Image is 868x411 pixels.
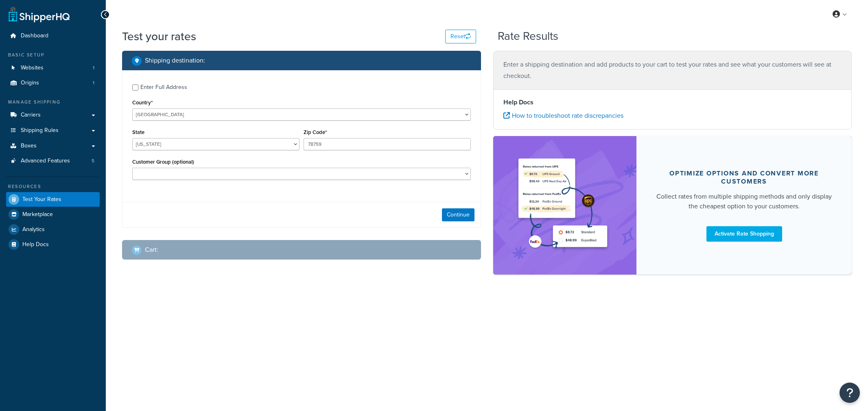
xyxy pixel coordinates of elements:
div: Resources [6,183,100,190]
span: Websites [21,65,44,71]
h2: Cart : [145,246,158,253]
div: Optimize options and convert more customers [656,169,832,186]
a: Shipping Rules [6,123,100,138]
span: 1 [93,80,94,87]
span: Analytics [22,226,45,233]
span: Boxes [21,143,37,149]
h2: Shipping destination : [145,57,205,64]
h2: Rate Results [498,30,558,43]
input: Enter Full Address [132,84,138,91]
span: Shipping Rules [21,127,59,134]
a: Marketplace [6,207,100,222]
a: Test Your Rates [6,192,100,207]
span: Carriers [21,112,41,119]
a: Help Docs [6,237,100,252]
li: Advanced Features [6,154,100,169]
label: Country* [132,100,153,106]
span: 1 [93,65,94,71]
label: Zip Code* [304,129,327,135]
div: Manage Shipping [6,99,100,106]
a: Dashboard [6,28,100,43]
h4: Help Docs [503,97,842,107]
span: Advanced Features [21,158,70,164]
button: Continue [442,208,474,221]
label: State [132,129,144,135]
span: Test Your Rates [22,196,61,203]
a: Websites1 [6,61,100,76]
span: Origins [21,80,39,87]
a: Advanced Features5 [6,154,100,169]
span: 5 [92,158,94,164]
label: Customer Group (optional) [132,159,194,165]
a: Origins1 [6,76,100,91]
button: Reset [445,30,476,43]
a: Boxes [6,138,100,154]
span: Dashboard [21,32,48,39]
div: Enter Full Address [140,82,187,93]
p: Enter a shipping destination and add products to your cart to test your rates and see what your c... [503,59,842,82]
span: Marketplace [22,211,53,218]
a: How to troubleshoot rate discrepancies [503,111,623,120]
div: Collect rates from multiple shipping methods and only display the cheapest option to your customers. [656,192,832,211]
button: Open Resource Center [840,383,860,403]
a: Carriers [6,108,100,123]
span: Help Docs [22,241,49,248]
li: Websites [6,61,100,76]
a: Activate Rate Shopping [706,226,782,242]
a: Analytics [6,222,100,237]
h1: Test your rates [122,28,196,44]
li: Origins [6,76,100,91]
div: Basic Setup [6,52,100,58]
img: feature-image-rateshop-7084cbbcb2e67ef1d54c2e976f0e592697130d5817b016cf7cc7e13314366067.png [514,148,616,262]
